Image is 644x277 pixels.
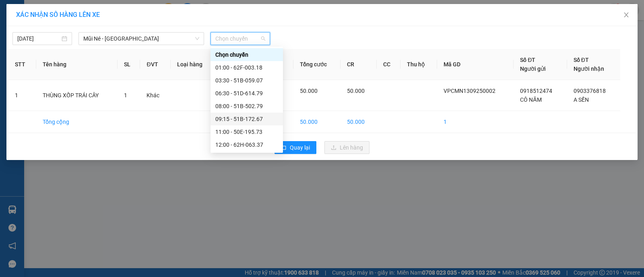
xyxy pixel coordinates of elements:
div: 03:30 - 51B-059.07 [215,76,278,85]
span: VPCMN1309250002 [444,88,495,94]
th: ĐVT [140,49,171,80]
span: Chọn chuyến [215,33,265,45]
img: logo.jpg [4,4,32,32]
span: 0903376818 [574,88,606,94]
th: CC [377,49,400,80]
span: Số ĐT [520,57,535,63]
span: XÁC NHẬN SỐ HÀNG LÊN XE [16,11,100,18]
th: Tổng cước [293,49,341,80]
span: down [195,36,200,41]
span: rollback [281,145,287,151]
div: 01:00 - 62F-003.18 [215,63,278,72]
span: A SẾN [574,96,589,103]
td: Khác [140,80,171,111]
td: 1 [8,80,36,111]
div: Chọn chuyến [211,48,283,61]
div: 11:00 - 50E-195.73 [215,127,278,136]
li: VP VP [PERSON_NAME] Lão [56,43,107,70]
td: 50.000 [341,111,377,133]
div: 08:00 - 51B-502.79 [215,102,278,111]
span: Người gửi [520,66,546,72]
div: 12:00 - 62H-063.37 [215,140,278,149]
th: SL [118,49,140,80]
button: Close [615,4,638,27]
th: Mã GD [437,49,514,80]
span: Quay lại [290,143,310,152]
span: Số ĐT [574,57,589,63]
span: close [623,12,630,18]
span: Mũi Né - Sài Gòn [83,33,199,45]
span: CÔ NĂM [520,96,541,103]
input: 13/09/2025 [17,34,60,43]
button: rollbackQuay lại [275,141,316,154]
div: 06:30 - 51D-614.79 [215,89,278,98]
li: VP VP chợ Mũi Né [4,43,56,52]
th: Thu hộ [400,49,437,80]
th: Tên hàng [36,49,118,80]
div: 09:15 - 51B-172.67 [215,115,278,123]
th: STT [8,49,36,80]
td: 50.000 [293,111,341,133]
span: 0918512474 [520,88,552,94]
span: environment [4,54,10,60]
th: CR [341,49,377,80]
span: 50.000 [300,88,318,94]
td: THÙNG XỐP TRÁI CÂY [36,80,118,111]
div: Chọn chuyến [215,50,278,59]
button: uploadLên hàng [324,141,369,154]
span: 50.000 [347,88,365,94]
td: 1 [437,111,514,133]
th: Loại hàng [171,49,216,80]
li: Nam Hải Limousine [4,4,117,34]
span: Người nhận [574,66,604,72]
span: 1 [124,92,127,98]
td: Tổng cộng [36,111,118,133]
